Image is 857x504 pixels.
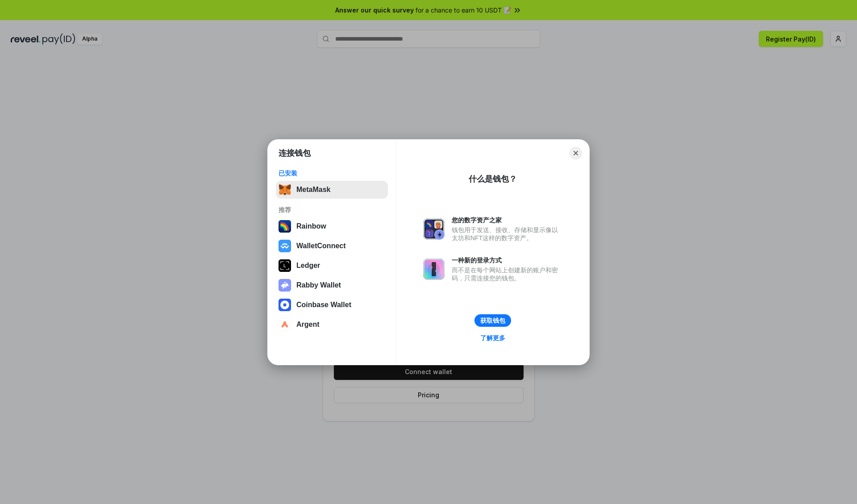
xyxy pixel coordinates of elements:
[296,262,320,270] div: Ledger
[452,216,562,224] div: 您的数字资产之家
[276,237,388,255] button: WalletConnect
[279,183,291,196] img: svg+xml,%3Csvg%20fill%3D%22none%22%20height%3D%2233%22%20viewBox%3D%220%200%2035%2033%22%20width%...
[279,148,311,158] h1: 连接钱包
[279,299,291,311] img: svg+xml,%3Csvg%20width%3D%2228%22%20height%3D%2228%22%20viewBox%3D%220%200%2028%2028%22%20fill%3D...
[480,317,505,325] div: 获取钱包
[279,240,291,252] img: svg+xml,%3Csvg%20width%3D%2228%22%20height%3D%2228%22%20viewBox%3D%220%200%2028%2028%22%20fill%3D...
[276,257,388,275] button: Ledger
[279,206,385,214] div: 推荐
[279,169,385,177] div: 已安装
[452,266,562,282] div: 而不是在每个网站上创建新的账户和密码，只需连接您的钱包。
[474,314,511,327] button: 获取钱包
[475,332,511,344] a: 了解更多
[296,242,346,250] div: WalletConnect
[296,321,320,329] div: Argent
[276,217,388,235] button: Rainbow
[276,296,388,314] button: Coinbase Wallet
[480,334,505,342] div: 了解更多
[276,276,388,294] button: Rabby Wallet
[276,181,388,199] button: MetaMask
[296,281,341,289] div: Rabby Wallet
[279,259,291,272] img: svg+xml,%3Csvg%20xmlns%3D%22http%3A%2F%2Fwww.w3.org%2F2000%2Fsvg%22%20width%3D%2228%22%20height%3...
[452,226,562,242] div: 钱包用于发送、接收、存储和显示像以太坊和NFT这样的数字资产。
[279,279,291,292] img: svg+xml,%3Csvg%20xmlns%3D%22http%3A%2F%2Fwww.w3.org%2F2000%2Fsvg%22%20fill%3D%22none%22%20viewBox...
[279,318,291,331] img: svg+xml,%3Csvg%20width%3D%2228%22%20height%3D%2228%22%20viewBox%3D%220%200%2028%2028%22%20fill%3D...
[296,301,351,309] div: Coinbase Wallet
[296,186,330,194] div: MetaMask
[469,174,517,184] div: 什么是钱包？
[276,316,388,333] button: Argent
[296,222,326,230] div: Rainbow
[570,147,582,159] button: Close
[279,220,291,233] img: svg+xml,%3Csvg%20width%3D%22120%22%20height%3D%22120%22%20viewBox%3D%220%200%20120%20120%22%20fil...
[452,256,562,264] div: 一种新的登录方式
[423,218,445,240] img: svg+xml,%3Csvg%20xmlns%3D%22http%3A%2F%2Fwww.w3.org%2F2000%2Fsvg%22%20fill%3D%22none%22%20viewBox...
[423,258,445,280] img: svg+xml,%3Csvg%20xmlns%3D%22http%3A%2F%2Fwww.w3.org%2F2000%2Fsvg%22%20fill%3D%22none%22%20viewBox...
